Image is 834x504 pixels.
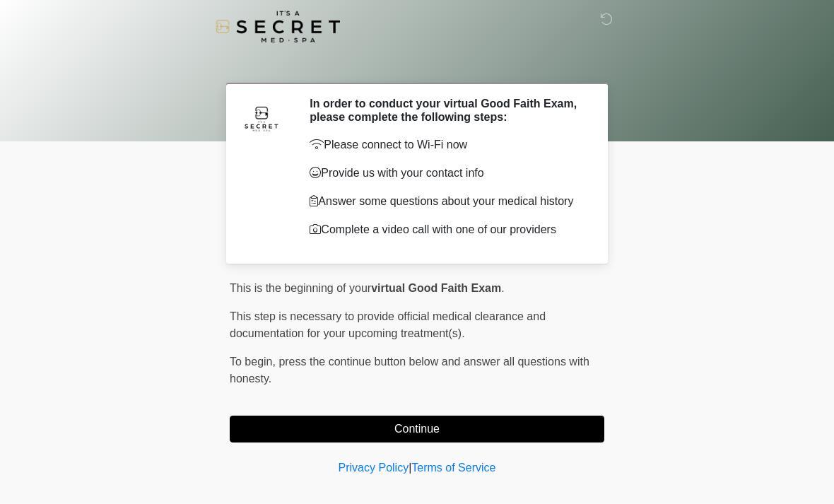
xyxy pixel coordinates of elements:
span: This is the beginning of your [230,282,371,294]
h2: In order to conduct your virtual Good Faith Exam, please complete the following steps: [310,97,583,124]
span: . [501,282,504,294]
img: It's A Secret Med Spa Logo [216,11,340,42]
button: Continue [230,416,604,443]
span: To begin, [230,356,278,368]
span: This step is necessary to provide official medical clearance and documentation for your upcoming ... [230,310,546,339]
p: Answer some questions about your medical history [310,193,583,210]
strong: virtual Good Faith Exam [371,282,501,294]
p: Complete a video call with one of our providers [310,221,583,238]
span: press the continue button below and answer all questions with honesty. [230,356,589,385]
h1: ‎ ‎ [219,51,615,77]
a: Terms of Service [411,462,495,474]
p: Provide us with your contact info [310,165,583,182]
a: Privacy Policy [339,462,409,474]
p: Please connect to Wi-Fi now [310,136,583,153]
a: | [409,462,411,474]
img: Agent Avatar [240,97,283,139]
